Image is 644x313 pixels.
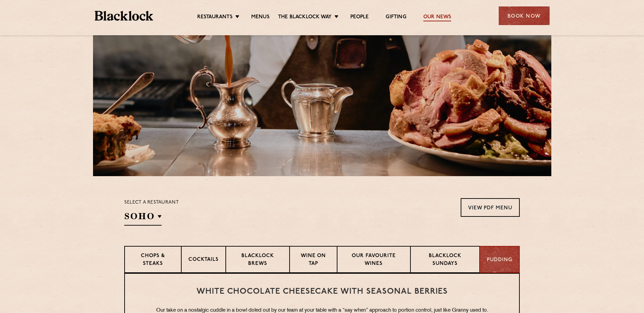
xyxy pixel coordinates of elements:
[139,287,505,296] h3: White Chocolate Cheesecake with Seasonal Berries
[499,6,550,25] div: Book Now
[197,14,233,21] a: Restaurants
[278,14,332,21] a: The Blacklock Way
[418,252,473,268] p: Blacklock Sundays
[423,14,452,21] a: Our News
[386,14,406,21] a: Gifting
[461,198,520,217] a: View PDF Menu
[188,256,219,265] p: Cocktails
[344,252,403,268] p: Our favourite wines
[124,210,162,226] h2: SOHO
[350,14,369,21] a: People
[95,11,153,21] img: BL_Textured_Logo-footer-cropped.svg
[233,252,282,268] p: Blacklock Brews
[297,252,330,268] p: Wine on Tap
[132,252,174,268] p: Chops & Steaks
[251,14,270,21] a: Menus
[487,256,512,264] p: Pudding
[124,198,179,207] p: Select a restaurant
